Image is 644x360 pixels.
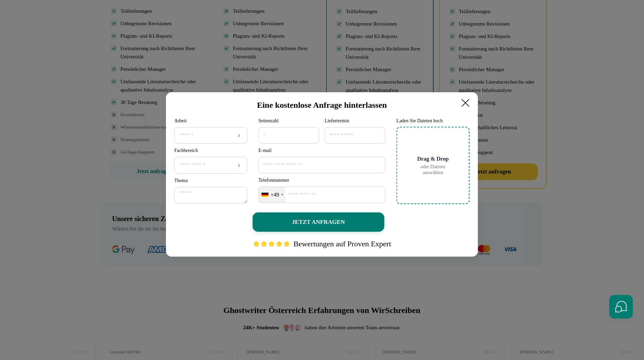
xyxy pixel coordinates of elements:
label: Thema [174,177,247,185]
label: Seitenzahl [258,117,319,125]
label: Arbeit [174,117,187,125]
label: E-mail [258,146,386,155]
label: Fachbereich [174,146,198,155]
label: Liefertermin [325,117,349,125]
img: stars [253,240,290,247]
div: +49 [271,192,279,198]
button: Drag & Drop oder Dateien auswählen [408,151,458,180]
label: Telefonnummer [258,176,386,184]
h2: Eine kostenlose Anfrage hinterlassen [174,101,470,110]
button: JETZT ANFRAGEN [253,212,384,232]
div: Telephone country code [259,187,285,203]
label: Laden Sie Dateien hoch [397,117,443,125]
span: Drag & Drop [417,155,449,162]
span: oder Dateien auswählen [412,164,455,176]
a: Bewertungen auf Proven Expert [294,239,391,248]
